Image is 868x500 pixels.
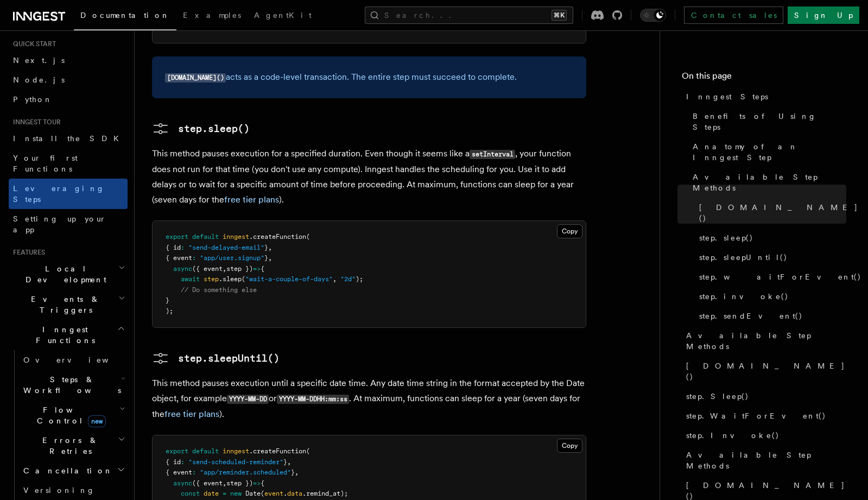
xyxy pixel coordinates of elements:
[19,461,128,480] button: Cancellation
[219,275,242,283] span: .sleep
[152,120,250,137] a: step.sleep()
[699,311,803,321] span: step.sendEvent()
[552,10,567,21] kbd: ⌘K
[264,490,283,497] span: event
[261,265,264,273] span: {
[253,265,261,273] span: =>
[19,370,128,400] button: Steps & Workflows
[224,194,279,205] a: free tier plans
[686,450,846,471] span: Available Step Methods
[557,439,582,453] button: Copy
[688,167,846,198] a: Available Step Methods
[9,209,128,239] a: Setting up your app
[9,294,118,315] span: Events & Triggers
[682,387,846,406] a: step.Sleep()
[287,458,291,466] span: ,
[23,356,135,364] span: Overview
[19,431,128,461] button: Errors & Retries
[173,265,192,273] span: async
[283,490,287,497] span: .
[183,11,241,20] span: Examples
[173,479,192,487] span: async
[223,265,226,273] span: ,
[557,224,582,238] button: Copy
[699,271,861,282] span: step.waitForEvent()
[166,233,188,240] span: export
[13,214,106,234] span: Setting up your app
[192,469,196,476] span: :
[688,106,846,137] a: Benefits of Using Steps
[640,9,666,22] button: Toggle dark mode
[226,265,253,273] span: step })
[166,458,181,466] span: { id
[192,254,196,262] span: :
[13,134,125,143] span: Install the SDK
[682,356,846,387] a: [DOMAIN_NAME]()
[242,275,245,283] span: (
[695,198,846,228] a: [DOMAIN_NAME]()
[695,306,846,326] a: step.sendEvent()
[9,289,128,320] button: Events & Triggers
[268,254,272,262] span: ,
[192,233,219,240] span: default
[340,275,356,283] span: "2d"
[19,350,128,370] a: Overview
[686,330,846,352] span: Available Step Methods
[227,395,269,404] code: YYYY-MM-DD
[254,11,312,20] span: AgentKit
[306,233,310,240] span: (
[223,233,249,240] span: inngest
[192,479,223,487] span: ({ event
[264,244,268,251] span: }
[13,184,105,204] span: Leveraging Steps
[470,150,515,159] code: setInterval
[181,458,185,466] span: :
[164,409,219,419] a: free tier plans
[9,50,128,70] a: Next.js
[9,148,128,179] a: Your first Functions
[200,469,291,476] span: "app/reminder.scheduled"
[88,415,106,427] span: new
[178,121,250,136] pre: step.sleep()
[686,360,846,382] span: [DOMAIN_NAME]()
[166,244,181,251] span: { id
[166,296,169,304] span: }
[9,179,128,209] a: Leveraging Steps
[249,233,306,240] span: .createFunction
[306,447,310,455] span: (
[693,141,846,163] span: Anatomy of an Inngest Step
[80,11,170,20] span: Documentation
[9,40,56,48] span: Quick start
[200,254,264,262] span: "app/user.signup"
[188,458,283,466] span: "send-scheduled-reminder"
[188,244,264,251] span: "send-delayed-email"
[699,232,753,243] span: step.sleep()
[682,326,846,356] a: Available Step Methods
[264,254,268,262] span: }
[152,376,586,422] p: This method pauses execution until a specific date time. Any date time string in the format accep...
[333,275,337,283] span: ,
[192,447,219,455] span: default
[686,391,749,402] span: step.Sleep()
[9,320,128,350] button: Inngest Functions
[223,490,226,497] span: =
[261,490,264,497] span: (
[226,479,253,487] span: step })
[686,91,768,102] span: Inngest Steps
[13,154,78,173] span: Your first Functions
[699,202,858,224] span: [DOMAIN_NAME]()
[302,490,348,497] span: .remind_at);
[9,248,45,257] span: Features
[365,7,573,24] button: Search...⌘K
[166,307,173,315] span: );
[9,70,128,90] a: Node.js
[19,400,128,431] button: Flow Controlnew
[686,410,826,421] span: step.WaitForEvent()
[152,146,586,207] p: This method pauses execution for a specified duration. Even though it seems like a , your functio...
[23,486,95,495] span: Versioning
[192,265,223,273] span: ({ event
[165,73,226,83] code: [DOMAIN_NAME]()
[682,445,846,476] a: Available Step Methods
[9,118,61,126] span: Inngest tour
[181,490,200,497] span: const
